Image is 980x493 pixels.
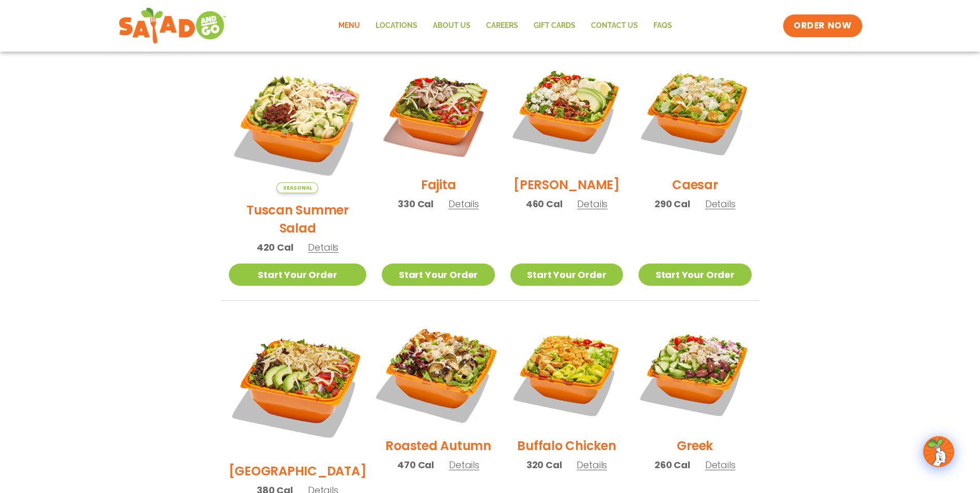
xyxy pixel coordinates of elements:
[229,55,367,193] img: Product photo for Tuscan Summer Salad
[510,316,623,429] img: Product photo for Buffalo Chicken Salad
[577,197,608,210] span: Details
[783,14,862,37] a: ORDER NOW
[331,14,368,38] a: Menu
[583,14,646,38] a: Contact Us
[639,264,751,286] a: Start Your Order
[421,176,456,194] h2: Fajita
[118,5,227,47] img: new-SAG-logo-768×292
[655,458,690,472] span: 260 Cal
[510,55,623,168] img: Product photo for Cobb Salad
[398,197,433,211] span: 330 Cal
[672,176,718,194] h2: Caesar
[510,264,623,286] a: Start Your Order
[397,458,434,472] span: 470 Cal
[577,458,607,471] span: Details
[385,437,491,455] h2: Roasted Autumn
[639,316,751,429] img: Product photo for Greek Salad
[229,264,367,286] a: Start Your Order
[229,462,367,480] h2: [GEOGRAPHIC_DATA]
[705,197,736,210] span: Details
[677,437,713,455] h2: Greek
[368,14,425,38] a: Locations
[655,197,690,211] span: 290 Cal
[382,264,494,286] a: Start Your Order
[478,14,526,38] a: Careers
[308,241,338,254] span: Details
[229,316,367,454] img: Product photo for BBQ Ranch Salad
[705,458,736,471] span: Details
[526,458,562,472] span: 320 Cal
[517,437,616,455] h2: Buffalo Chicken
[924,437,953,466] img: wpChatIcon
[257,240,293,254] span: 420 Cal
[382,55,494,168] img: Product photo for Fajita Salad
[526,14,583,38] a: GIFT CARDS
[229,201,367,237] h2: Tuscan Summer Salad
[372,306,504,439] img: Product photo for Roasted Autumn Salad
[449,458,479,471] span: Details
[639,55,751,168] img: Product photo for Caesar Salad
[425,14,478,38] a: About Us
[646,14,680,38] a: FAQs
[448,197,479,210] span: Details
[331,14,680,38] nav: Menu
[514,176,620,194] h2: [PERSON_NAME]
[526,197,563,211] span: 460 Cal
[794,20,851,32] span: ORDER NOW
[276,182,318,193] span: Seasonal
